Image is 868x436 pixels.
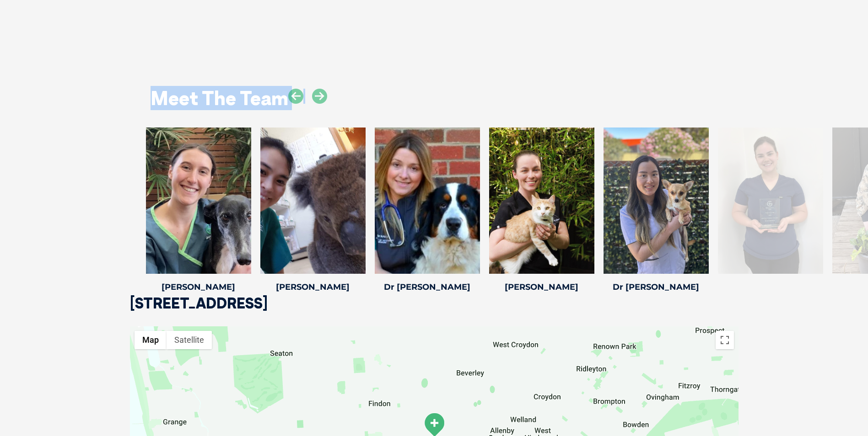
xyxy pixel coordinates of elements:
[375,283,480,291] h4: Dr [PERSON_NAME]
[716,331,734,349] button: Toggle fullscreen view
[604,283,709,291] h4: Dr [PERSON_NAME]
[167,331,212,349] button: Show satellite imagery
[146,283,251,291] h4: [PERSON_NAME]
[135,331,167,349] button: Show street map
[260,283,366,291] h4: [PERSON_NAME]
[151,89,288,108] h2: Meet The Team
[489,283,594,291] h4: [PERSON_NAME]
